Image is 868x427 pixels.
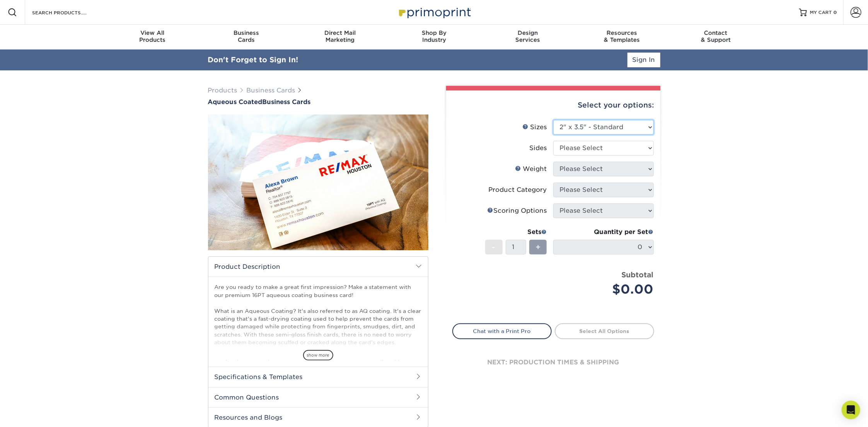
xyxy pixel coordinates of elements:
[485,227,547,237] div: Sets
[208,98,428,106] h1: Business Cards
[208,98,428,106] a: Aqueous CoatedBusiness Cards
[555,323,654,339] a: Select All Options
[669,29,763,36] span: Contact
[303,350,333,360] span: show more
[481,25,575,50] a: DesignServices
[452,339,654,386] div: next: production times & shipping
[628,53,660,67] a: Sign In
[489,185,547,195] div: Product Category
[810,9,832,16] span: MY CART
[293,25,387,50] a: Direct MailMarketing
[247,87,295,94] a: Business Cards
[387,25,481,50] a: Shop ByIndustry
[452,91,654,120] div: Select your options:
[293,29,387,43] div: Marketing
[215,283,422,409] p: Are you ready to make a great first impression? Make a statement with our premium 16PT aqueous co...
[208,387,428,407] h2: Common Questions
[199,25,293,50] a: BusinessCards
[575,25,669,50] a: Resources& Templates
[208,98,263,106] span: Aqueous Coated
[669,25,763,50] a: Contact& Support
[208,55,298,65] div: Don't Forget to Sign In!
[535,241,541,253] span: +
[523,123,547,132] div: Sizes
[488,206,547,215] div: Scoring Options
[559,280,654,299] div: $0.00
[669,29,763,43] div: & Support
[530,143,547,153] div: Sides
[575,29,669,36] span: Resources
[481,29,575,36] span: Design
[452,323,552,339] a: Chat with a Print Pro
[106,29,200,43] div: Products
[842,401,860,419] div: Open Intercom Messenger
[199,29,293,43] div: Cards
[208,257,428,277] h2: Product Description
[31,8,107,17] input: SEARCH PRODUCTS.....
[387,29,481,43] div: Industry
[575,29,669,43] div: & Templates
[622,270,654,279] strong: Subtotal
[553,227,654,237] div: Quantity per Set
[293,29,387,36] span: Direct Mail
[106,29,200,36] span: View All
[492,241,496,253] span: -
[199,29,293,36] span: Business
[208,87,237,94] a: Products
[515,164,547,174] div: Weight
[834,10,837,15] span: 0
[396,4,473,20] img: Primoprint
[208,72,428,293] img: Aqueous Coated 01
[387,29,481,36] span: Shop By
[106,25,200,50] a: View AllProducts
[208,367,428,387] h2: Specifications & Templates
[481,29,575,43] div: Services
